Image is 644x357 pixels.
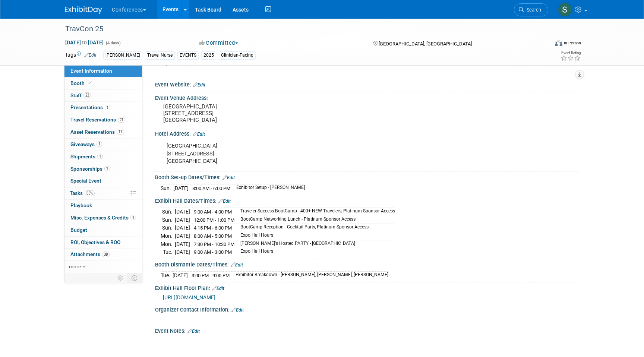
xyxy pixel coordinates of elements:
a: Edit [218,199,231,204]
span: Playbook [70,202,92,208]
td: [DATE] [175,208,190,216]
div: Hotel Address: [155,128,579,138]
span: more [69,263,81,269]
td: Expo Hall Hours [236,232,395,240]
span: 7:30 PM - 10:30 PM [194,241,234,247]
div: Event Notes: [155,325,579,335]
td: Expo Hall Hours [236,248,395,256]
div: Event Website: [155,79,579,89]
div: Travel Nurse [145,51,175,59]
img: Format-Inperson.png [555,40,562,46]
a: Booth [64,78,142,89]
td: Sun. [161,224,175,232]
button: Committed [197,39,241,47]
span: 1 [97,154,103,159]
span: 1 [104,166,110,171]
img: ExhibitDay [65,6,102,14]
div: EVENTS [177,51,199,59]
span: 9:00 AM - 3:00 PM [194,249,232,255]
span: Budget [70,227,87,233]
td: Mon. [161,240,175,248]
span: (4 days) [105,41,121,45]
a: Search [514,3,548,16]
a: Edit [193,82,205,88]
div: Organizer Contact Information: [155,304,579,314]
td: Tue. [161,272,173,279]
a: Asset Reservations17 [64,126,142,138]
div: Exhibit Hall Floor Plan: [155,282,579,292]
span: [DATE] [DATE] [65,39,104,46]
a: Edit [231,307,244,313]
i: Booth reservation complete [88,81,92,85]
span: 65% [85,190,95,196]
span: Presentations [70,104,110,110]
td: [DATE] [175,224,190,232]
a: Staff22 [64,90,142,102]
a: Special Event [64,175,142,187]
td: [DATE] [175,232,190,240]
span: ROI, Objectives & ROO [70,239,120,245]
td: [DATE] [175,216,190,224]
td: [DATE] [175,240,190,248]
span: 21 [118,117,125,123]
a: Playbook [64,200,142,212]
a: Edit [212,286,224,291]
span: Travel Reservations [70,117,125,123]
span: Special Event [70,178,101,184]
span: Event Information [70,68,112,74]
span: Staff [70,92,91,98]
div: TravCon 25 [63,22,537,36]
td: Sun. [161,184,173,192]
a: Event Information [64,65,142,77]
a: Shipments1 [64,151,142,163]
div: Event Venue Address: [155,92,579,102]
div: Event Format [504,39,581,50]
td: Sun. [161,208,175,216]
a: Tasks65% [64,187,142,199]
a: Edit [193,132,205,137]
td: [DATE] [173,272,188,279]
img: Sophie Buffo [558,3,572,17]
td: Traveler Success BootCamp - 400+ NEW Travelers, Platinum Sponsor Access [236,208,395,216]
a: Edit [84,53,97,58]
div: Clinician-Facing [219,51,256,59]
td: BootCamp Reception - Cocktail Party, Platinum Sponsor Access [236,224,395,232]
a: Edit [231,262,243,268]
span: 4:15 PM - 6:00 PM [194,225,232,231]
td: Exhibitor Breakdown - [PERSON_NAME], [PERSON_NAME], [PERSON_NAME] [231,272,388,279]
span: Booth [70,80,93,86]
span: Search [524,7,541,13]
div: Event Rating [561,51,581,55]
td: Tags [65,51,97,60]
span: Attachments [70,251,110,257]
span: [GEOGRAPHIC_DATA], [GEOGRAPHIC_DATA] [379,41,472,47]
span: Shipments [70,154,103,159]
span: Sponsorships [70,166,110,172]
a: more [64,261,142,273]
span: to [81,40,88,45]
a: [URL][DOMAIN_NAME] [163,294,215,300]
td: BootCamp Networking Lunch - Platinum Sponsor Access [236,216,395,224]
a: Edit [222,175,235,180]
a: Budget [64,224,142,236]
div: Booth Dismantle Dates/Times: [155,259,579,269]
td: Toggle Event Tabs [127,273,142,283]
a: ROI, Objectives & ROO [64,237,142,249]
span: Misc. Expenses & Credits [70,215,136,221]
a: Sponsorships1 [64,163,142,175]
td: Tue. [161,248,175,256]
td: Sun. [161,216,175,224]
td: Exhibitor Setup - [PERSON_NAME] [232,184,305,192]
a: Edit [187,329,200,334]
div: [PERSON_NAME] [103,51,142,59]
div: [GEOGRAPHIC_DATA] [STREET_ADDRESS] [GEOGRAPHIC_DATA] [161,139,497,168]
div: Exhibit Hall Dates/Times: [155,195,579,205]
div: 2025 [201,51,216,59]
span: 38 [102,252,110,257]
span: Tasks [70,190,95,196]
a: Giveaways1 [64,139,142,151]
span: 1 [105,105,110,110]
span: 22 [83,92,91,98]
a: Travel Reservations21 [64,114,142,126]
td: Personalize Event Tab Strip [114,273,127,283]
